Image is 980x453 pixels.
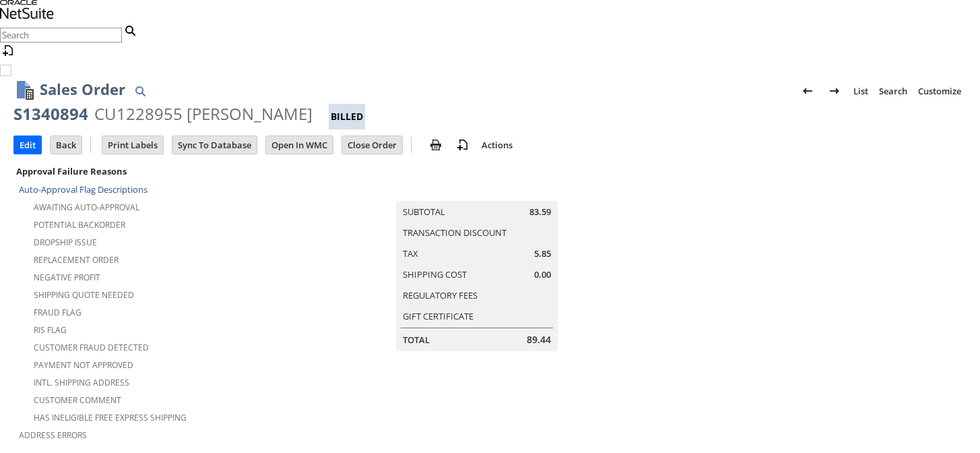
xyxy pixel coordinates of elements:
a: Potential Backorder [34,219,125,231]
a: Shipping Cost [403,268,467,280]
a: Fraud Flag [34,307,81,318]
a: Customer Comment [34,394,121,406]
span: 0.00 [534,268,551,281]
div: S1340894 [13,103,88,125]
a: Has Ineligible Free Express Shipping [34,412,187,423]
a: Tax [403,247,418,260]
img: add-record.svg [455,137,471,153]
a: List [848,80,874,102]
span: 83.59 [529,206,551,218]
svg: Search [122,22,138,38]
a: Customize [913,80,967,102]
a: RIS flag [34,324,67,336]
input: Print Labels [102,136,163,154]
input: Back [51,136,81,154]
div: Approval Failure Reasons [13,162,314,180]
a: Auto-Approval Flag Descriptions [19,183,148,195]
img: Previous [799,83,816,99]
input: Edit [14,136,41,154]
input: Close Order [342,136,402,154]
a: Shipping Quote Needed [34,289,134,301]
a: Payment not approved [34,359,133,371]
input: Open In WMC [266,136,333,154]
span: 89.44 [527,333,551,346]
a: Customer Fraud Detected [34,342,149,353]
input: Sync To Database [172,136,257,154]
a: Replacement Order [34,254,119,266]
a: Transaction Discount [403,227,507,239]
a: Search [874,80,913,102]
a: Awaiting Auto-Approval [34,202,139,213]
a: Intl. Shipping Address [34,377,129,388]
img: print.svg [428,137,444,153]
a: Negative Profit [34,272,100,283]
span: 5.85 [534,247,551,260]
a: Address Errors [19,429,87,441]
a: Total [403,334,430,346]
a: Subtotal [403,206,445,218]
a: Regulatory Fees [403,289,478,301]
a: Gift Certificate [403,310,473,322]
a: Dropship Issue [34,237,97,248]
img: Quick Find [132,83,148,99]
caption: Summary [396,179,558,201]
a: Actions [476,139,518,151]
div: Billed [329,104,365,129]
div: CU1228955 [PERSON_NAME] [94,103,313,125]
h1: Sales Order [40,78,125,100]
img: Next [826,83,843,99]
